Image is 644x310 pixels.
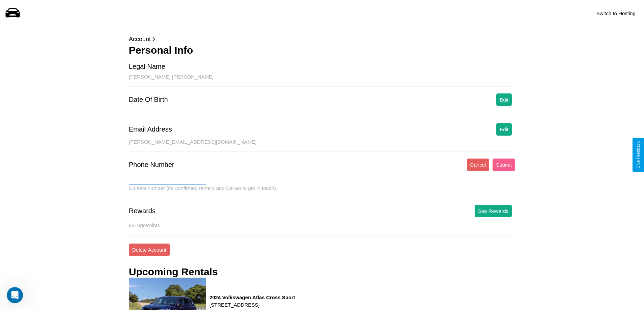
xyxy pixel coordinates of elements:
button: Switch to Hosting [593,7,639,20]
p: 9310 goPoints [129,221,515,230]
div: Phone Number [129,161,174,169]
button: Edit [496,123,512,136]
h3: 2024 Volkswagen Atlas Cross Sport [210,294,295,300]
div: Contact number (for confirmed renters and CarGo to get in touch). [129,185,515,198]
div: Legal Name [129,63,165,71]
div: Rewards [129,207,156,215]
button: Delete Account [129,244,170,256]
div: [PERSON_NAME][EMAIL_ADDRESS][DOMAIN_NAME] [129,139,515,152]
p: [STREET_ADDRESS] [210,300,295,309]
button: Cancel [467,159,490,171]
h3: Upcoming Rentals [129,266,218,278]
h3: Personal Info [129,45,515,56]
p: Account [129,34,515,45]
div: Email Address [129,125,172,133]
iframe: Intercom live chat [7,287,23,303]
button: See Rewards [475,205,512,217]
button: Submit [493,159,515,171]
div: Give Feedback [636,141,641,169]
button: Edit [496,93,512,106]
div: [PERSON_NAME] [PERSON_NAME] [129,74,515,87]
div: Date Of Birth [129,96,168,104]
